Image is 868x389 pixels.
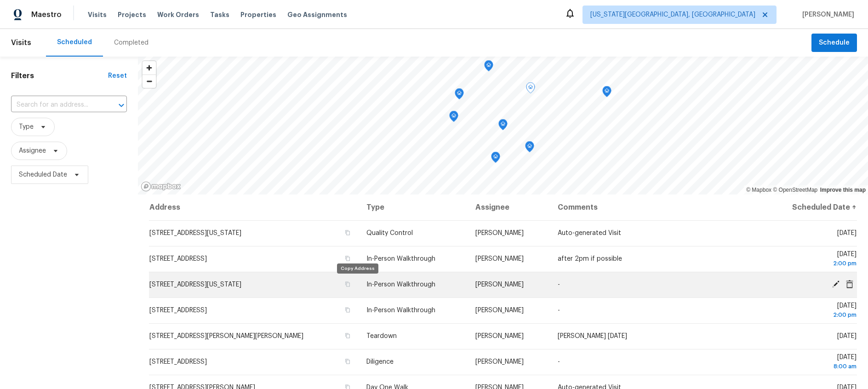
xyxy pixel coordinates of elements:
div: 8:00 am [770,362,857,371]
a: Mapbox [746,187,771,193]
span: Scheduled Date [19,170,67,179]
span: [STREET_ADDRESS][US_STATE] [149,281,241,288]
div: Reset [108,71,127,80]
button: Copy Address [343,254,352,263]
span: [DATE] [770,303,857,320]
span: [STREET_ADDRESS] [149,256,207,262]
span: - [558,281,560,288]
span: [STREET_ADDRESS] [149,307,207,314]
span: Type [19,122,34,132]
div: Map marker [491,152,500,166]
a: Mapbox homepage [141,181,181,192]
span: Properties [240,10,276,19]
h1: Filters [11,71,108,80]
div: Map marker [455,88,464,103]
span: - [558,359,560,365]
button: Copy Address [343,332,352,340]
button: Schedule [811,34,857,52]
span: Work Orders [157,10,199,19]
div: Map marker [449,111,458,125]
span: [STREET_ADDRESS][PERSON_NAME][PERSON_NAME] [149,333,303,339]
span: [PERSON_NAME] [475,359,524,365]
button: Copy Address [343,306,352,314]
div: Map marker [525,141,534,155]
span: In-Person Walkthrough [366,256,435,262]
span: Assignee [19,146,46,155]
span: [DATE] [837,230,857,236]
span: [PERSON_NAME] [475,281,524,288]
span: [PERSON_NAME] [475,256,524,262]
input: Search for an address... [11,98,101,112]
th: Assignee [468,194,550,220]
a: OpenStreetMap [773,187,817,193]
div: Map marker [484,60,493,74]
span: [DATE] [837,333,857,339]
span: [PERSON_NAME] [DATE] [558,333,627,339]
th: Comments [550,194,763,220]
span: Visits [88,10,107,19]
span: [PERSON_NAME] [799,10,854,19]
span: Teardown [366,333,397,339]
span: [PERSON_NAME] [475,307,524,314]
canvas: Map [138,57,868,194]
span: Cancel [843,280,857,288]
span: [STREET_ADDRESS][US_STATE] [149,230,241,236]
button: Copy Address [343,229,352,237]
div: Map marker [602,86,611,100]
span: Edit [829,280,843,288]
span: after 2pm if possible [558,256,622,262]
th: Scheduled Date ↑ [763,194,857,220]
span: In-Person Walkthrough [366,281,435,288]
div: 2:00 pm [770,259,857,268]
span: - [558,307,560,314]
span: [STREET_ADDRESS] [149,359,207,365]
span: Auto-generated Visit [558,230,621,236]
div: Completed [114,38,148,47]
th: Address [149,194,359,220]
span: Maestro [31,10,62,19]
span: Geo Assignments [287,10,347,19]
div: Scheduled [57,38,92,47]
span: [DATE] [770,251,857,268]
div: 2:00 pm [770,310,857,320]
span: Projects [118,10,146,19]
span: [PERSON_NAME] [475,230,524,236]
div: Map marker [498,119,508,133]
button: Zoom in [143,61,156,74]
button: Zoom out [143,74,156,88]
button: Open [115,99,128,112]
span: [US_STATE][GEOGRAPHIC_DATA], [GEOGRAPHIC_DATA] [590,10,755,19]
button: Copy Address [343,357,352,366]
span: [DATE] [770,354,857,371]
span: Diligence [366,359,394,365]
a: Improve this map [820,187,866,193]
th: Type [359,194,468,220]
span: Visits [11,33,31,53]
span: Tasks [210,11,229,18]
span: [PERSON_NAME] [475,333,524,339]
span: Schedule [819,37,850,49]
span: Quality Control [366,230,413,236]
div: Map marker [526,82,535,97]
span: In-Person Walkthrough [366,307,435,314]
